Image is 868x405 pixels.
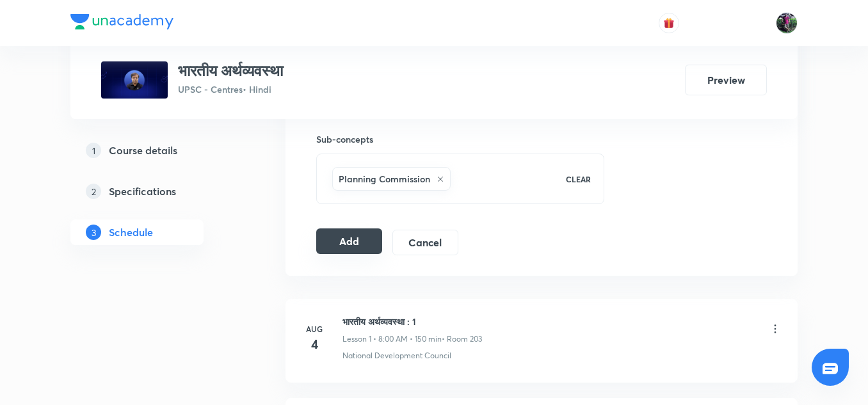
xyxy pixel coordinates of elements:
p: 3 [86,225,101,240]
p: CLEAR [566,173,591,185]
h6: भारतीय अर्थव्यवस्था : 1 [342,315,482,328]
h6: Aug [301,323,327,335]
button: avatar [659,13,679,33]
p: 2 [86,184,101,199]
a: Company Logo [70,14,173,33]
h5: Schedule [109,225,153,240]
h6: Planning Commission [339,172,430,186]
img: Company Logo [70,14,173,29]
h3: भारतीय अर्थव्यवस्था [178,61,283,80]
h5: Course details [109,143,177,158]
img: 924f6161a7164d4c948741af40c32755.jpg [101,61,168,99]
h4: 4 [301,335,327,354]
img: avatar [663,17,675,29]
p: Lesson 1 • 8:00 AM • 150 min [342,333,442,345]
button: Preview [685,65,767,95]
p: National Development Council [342,350,451,361]
a: 1Course details [70,138,245,163]
img: Ravishekhar Kumar [776,12,798,34]
h5: Specifications [109,184,176,199]
h6: Sub-concepts [316,132,604,146]
p: 1 [86,143,101,158]
p: UPSC - Centres • Hindi [178,83,283,96]
button: Cancel [392,230,458,255]
p: • Room 203 [442,333,482,345]
a: 2Specifications [70,179,245,204]
button: Add [316,228,382,254]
